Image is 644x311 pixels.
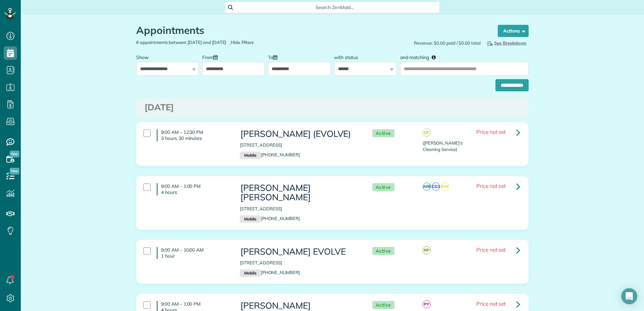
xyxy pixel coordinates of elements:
span: ([PERSON_NAME]'s Cleaning Service) [423,140,463,152]
a: Mobile[PHONE_NUMBER] [240,152,300,157]
h1: Appointments [136,25,485,36]
a: Mobile[PHONE_NUMBER] [240,216,300,221]
h4: 9:00 AM - 10:00 AM [157,247,230,259]
h3: [PERSON_NAME] [240,301,359,311]
span: PY [423,300,431,308]
h3: [PERSON_NAME] [PERSON_NAME] [240,183,359,202]
span: Active [372,129,394,138]
span: Price not set [476,128,506,135]
small: Mobile [240,152,261,159]
span: New [10,151,19,157]
span: Price not set [476,246,506,253]
a: Mobile[PHONE_NUMBER] [240,270,300,275]
div: 6 appointments between [DATE] and [DATE] [131,39,332,46]
p: 4 hours [161,189,230,195]
button: Actions [498,25,529,37]
span: Price not set [476,300,506,307]
small: Mobile [240,269,261,277]
span: Hide Filters [231,39,254,46]
p: [STREET_ADDRESS] [240,142,359,148]
h4: 9:00 AM - 1:00 PM [157,183,230,195]
p: [STREET_ADDRESS] [240,260,359,266]
h3: [DATE] [145,103,520,112]
span: Active [372,247,394,255]
p: 3 hours 30 minutes [161,135,230,141]
label: and matching [400,51,441,63]
a: Hide Filters [229,40,254,45]
span: CF [423,128,431,137]
label: To [268,51,281,63]
span: New [10,168,19,174]
span: See Breakdown [486,40,527,46]
label: From [202,51,221,63]
span: AR6 [423,183,431,191]
span: Price not set [476,183,506,189]
span: Revenue: $0.00 paid / $0.00 total [414,40,481,46]
button: See Breakdown [484,39,529,47]
h3: [PERSON_NAME] EVOLVE [240,247,359,257]
p: [STREET_ADDRESS] [240,206,359,212]
div: Open Intercom Messenger [621,288,637,304]
small: Mobile [240,215,261,223]
p: 1 hour [161,253,230,259]
span: RP [423,246,431,254]
h3: [PERSON_NAME] (EVOLVE) [240,129,359,139]
span: Active [372,183,394,192]
span: Active [372,301,394,309]
span: CG1 [432,183,440,191]
h4: 9:00 AM - 12:30 PM [157,129,230,141]
span: KW [441,183,449,191]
